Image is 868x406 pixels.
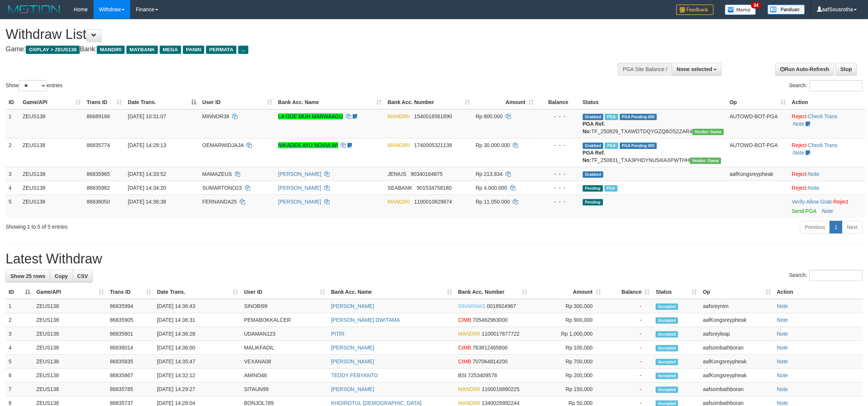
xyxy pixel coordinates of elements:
[417,185,451,191] span: Copy 901534758180 to clipboard
[777,317,788,323] a: Note
[241,355,328,369] td: VEXANA08
[331,400,421,406] a: KHOIROTUL [DEMOGRAPHIC_DATA]
[6,27,571,42] h1: Withdraw List
[107,313,154,327] td: 86835905
[238,46,248,54] span: ...
[328,285,455,299] th: Bank Acc. Name: activate to sort column ascending
[656,345,678,351] span: Accepted
[55,273,68,279] span: Copy
[6,167,20,181] td: 3
[468,372,497,378] span: Copy 7253409578 to clipboard
[700,341,774,355] td: aafsombathboran
[700,369,774,382] td: aafKongsreypheak
[6,80,62,91] label: Show entries
[411,171,443,177] span: Copy 90340164875 to clipboard
[806,199,833,205] span: ·
[808,185,819,191] a: Note
[792,185,807,191] a: Reject
[458,317,471,323] span: CIMB
[97,46,125,54] span: MANDIRI
[583,121,605,134] b: PGA Ref. No:
[126,46,158,54] span: MAYBANK
[767,4,805,15] img: panduan.png
[618,63,672,76] div: PGA Site Balance /
[751,2,761,9] span: 34
[107,369,154,382] td: 86835867
[482,331,519,337] span: Copy 1100017677722 to clipboard
[20,181,84,195] td: ZEUS138
[128,113,166,119] span: [DATE] 10:31:07
[6,251,862,266] h1: Latest Withdraw
[331,386,374,392] a: [PERSON_NAME]
[278,171,321,177] a: [PERSON_NAME]
[672,63,721,76] button: None selected
[6,46,571,53] h4: Game: Bank:
[20,95,84,109] th: Game/API: activate to sort column ascending
[154,299,241,313] td: [DATE] 14:36:43
[199,95,275,109] th: User ID: activate to sort column ascending
[154,327,241,341] td: [DATE] 14:36:28
[154,382,241,396] td: [DATE] 14:29:27
[331,345,374,351] a: [PERSON_NAME]
[50,270,73,283] a: Copy
[620,114,657,120] span: PGA Pending
[107,355,154,369] td: 86835835
[278,199,321,205] a: [PERSON_NAME]
[835,63,857,76] a: Stop
[842,221,862,233] a: Next
[656,331,678,338] span: Accepted
[202,113,229,119] span: MINNOR38
[530,313,604,327] td: Rp 900,000
[387,199,410,205] span: MANDIRI
[26,46,80,54] span: OXPLAY > ZEUS138
[476,171,503,177] span: Rp 213.834
[692,129,724,135] span: Vendor URL: https://trx31.1velocity.biz
[482,400,519,406] span: Copy 1340029992244 to clipboard
[530,327,604,341] td: Rp 1,000,000
[154,285,241,299] th: Date Trans.: activate to sort column ascending
[700,285,774,299] th: Op: activate to sort column ascending
[530,341,604,355] td: Rp 100,000
[583,199,603,205] span: Pending
[530,285,604,299] th: Amount: activate to sort column ascending
[620,143,657,149] span: PGA Pending
[278,142,338,148] a: NIKADEK AYU NOVIA WI
[33,313,107,327] td: ZEUS138
[580,138,727,167] td: TF_250831_TXA3PHDYNU54IAXPWTHH
[605,143,618,149] span: Marked by aafseijuro
[473,358,507,364] span: Copy 707064814200 to clipboard
[241,327,328,341] td: UDAMAN123
[241,299,328,313] td: SINOBI99
[676,4,714,15] img: Feedback.jpg
[809,270,862,281] input: Search:
[6,299,33,313] td: 1
[604,382,653,396] td: -
[87,185,110,191] span: 86835982
[107,382,154,396] td: 86835785
[583,143,604,149] span: Grabbed
[540,198,577,205] div: - - -
[33,355,107,369] td: ZEUS138
[700,313,774,327] td: aafKongsreypheak
[202,171,232,177] span: MAMAZEUS
[278,185,321,191] a: [PERSON_NAME]
[387,113,410,119] span: MANDIRI
[792,171,807,177] a: Reject
[154,313,241,327] td: [DATE] 14:36:31
[777,358,788,364] a: Note
[476,142,510,148] span: Rp 30.000.000
[384,95,472,109] th: Bank Acc. Number: activate to sort column ascending
[789,195,865,218] td: · ·
[808,171,819,177] a: Note
[387,185,412,191] span: SEABANK
[540,141,577,149] div: - - -
[656,373,678,379] span: Accepted
[700,327,774,341] td: aafsreyleap
[793,150,804,156] a: Note
[829,221,842,233] a: 1
[84,95,125,109] th: Trans ID: activate to sort column ascending
[777,345,788,351] a: Note
[700,382,774,396] td: aafsombathboran
[6,341,33,355] td: 4
[727,109,789,138] td: AUTOWD-BOT-PGA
